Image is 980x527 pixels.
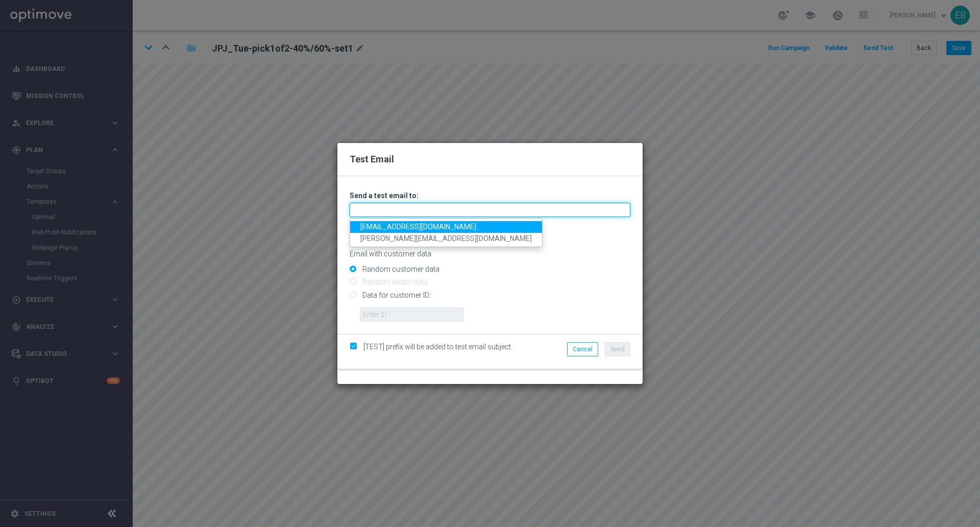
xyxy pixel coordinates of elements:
p: Email with customer data [350,249,630,258]
h2: Test Email [350,153,630,165]
a: [PERSON_NAME][EMAIL_ADDRESS][DOMAIN_NAME] [350,233,542,245]
button: Cancel [567,342,598,356]
button: Send [605,342,630,356]
h3: Send a test email to: [350,191,630,200]
label: Random customer data [360,265,439,274]
a: [EMAIL_ADDRESS][DOMAIN_NAME] [350,221,542,233]
input: Enter ID [360,307,463,322]
span: Send [610,346,625,353]
span: [TEST] prefix will be added to test email subject [363,343,511,351]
